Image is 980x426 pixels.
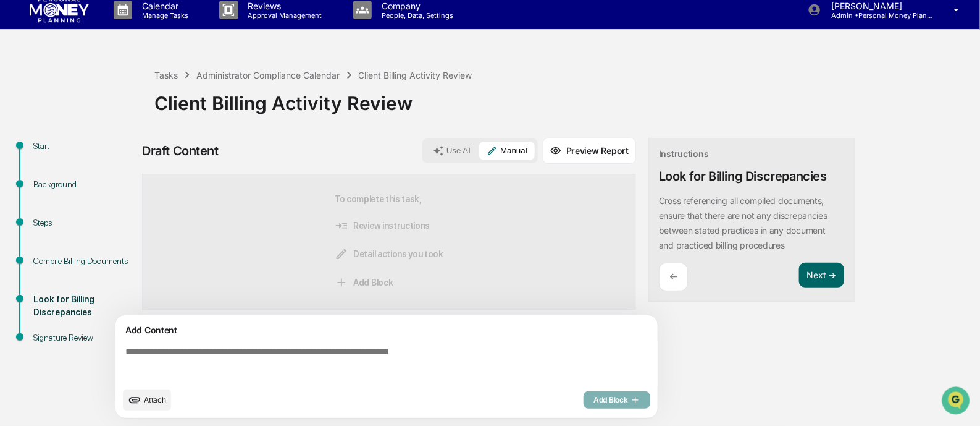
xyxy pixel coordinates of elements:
[7,174,83,197] a: 🔎Data Lookup
[33,255,135,268] div: Compile Billing Documents
[543,138,636,164] button: Preview Report
[659,195,827,250] p: Cross referencing all compiled documents, ensure that there are not any discrepancies between sta...
[154,70,178,80] div: Tasks
[25,156,80,168] span: Preclearance
[238,1,329,11] p: Reviews
[669,271,677,283] p: ←
[32,56,204,69] input: Clear
[33,293,135,319] div: Look for Billing Discrepancies
[659,148,709,159] div: Instructions
[821,1,936,11] p: [PERSON_NAME]
[210,98,225,113] button: Start new chat
[372,11,459,20] p: People, Data, Settings
[33,178,135,191] div: Background
[132,11,195,20] p: Manage Tasks
[359,70,472,80] div: Client Billing Activity Review
[7,151,85,173] a: 🖐️Preclearance
[142,143,219,158] div: Draft Content
[335,247,443,261] span: Detail actions you took
[12,95,35,117] img: 1746055101610-c473b297-6a78-478c-a979-82029cc54cd1
[799,263,844,288] button: Next ➔
[659,169,827,184] div: Look for Billing Discrepancies
[123,323,650,338] div: Add Content
[102,156,153,168] span: Attestations
[132,1,195,11] p: Calendar
[123,390,171,411] button: upload document
[33,331,135,344] div: Signature Review
[12,157,22,167] div: 🖐️
[335,276,393,289] span: Add Block
[425,142,478,160] button: Use AI
[42,95,203,107] div: Start new chat
[940,385,974,419] iframe: Open customer support
[196,70,340,80] div: Administrator Compliance Calendar
[154,82,974,114] div: Client Billing Activity Review
[335,219,430,232] span: Review instructions
[12,26,225,46] p: How can we help?
[90,157,99,167] div: 🗄️
[821,11,936,20] p: Admin • Personal Money Planning
[25,179,78,192] span: Data Lookup
[33,140,135,153] div: Start
[238,11,329,20] p: Approval Management
[12,181,22,190] div: 🔎
[87,209,149,219] a: Powered byPylon
[42,107,156,117] div: We're available if you need us!
[123,210,149,219] span: Pylon
[372,1,459,11] p: Company
[33,216,135,229] div: Steps
[335,194,443,290] div: To complete this task,
[479,142,535,160] button: Manual
[85,151,158,173] a: 🗄️Attestations
[144,395,166,404] span: Attach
